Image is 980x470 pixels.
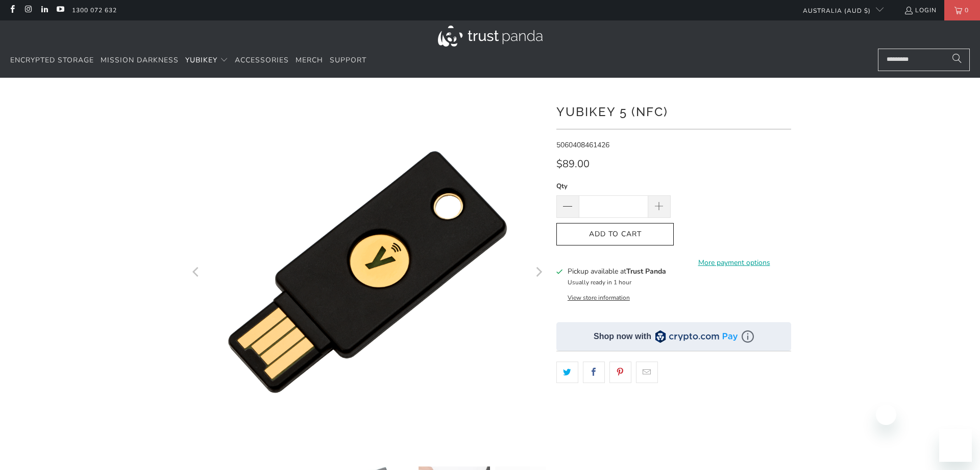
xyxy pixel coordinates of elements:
[235,49,289,73] a: Accessories
[438,26,543,47] img: Trust Panda Australia
[330,49,366,73] a: Support
[40,6,48,14] a: Trust Panda Australia on LinkedIn
[10,55,94,65] span: Encrypted Storage
[296,55,323,65] span: Merch
[556,157,590,171] span: $89.00
[636,362,658,383] a: Email this to a friend
[235,55,289,65] span: Accessories
[677,257,791,268] a: More payment options
[185,49,228,73] summary: YubiKey
[583,362,605,383] a: Share this on Facebook
[568,294,630,302] button: View store information
[876,405,896,425] iframe: Close message
[530,93,547,451] button: Next
[944,49,970,71] button: Search
[568,266,666,277] h3: Pickup available at
[556,223,674,246] button: Add to Cart
[568,278,631,286] small: Usually ready in 1 hour
[10,49,366,73] nav: Translation missing: en.navigation.header.main_nav
[594,331,651,342] div: Shop now with
[72,5,117,16] a: 1300 072 632
[556,101,791,121] h1: YubiKey 5 (NFC)
[189,93,546,451] a: YubiKey 5 (NFC) - Trust Panda
[556,181,671,192] label: Qty
[939,429,972,462] iframe: Button to launch messaging window
[10,49,94,73] a: Encrypted Storage
[609,362,631,383] a: Share this on Pinterest
[296,49,323,73] a: Merch
[556,401,791,423] iframe: Reviews Widget
[330,55,366,65] span: Support
[878,49,970,71] input: Search...
[23,6,32,14] a: Trust Panda Australia on Instagram
[626,266,666,276] b: Trust Panda
[556,140,609,150] span: 5060408461426
[188,93,205,451] button: Previous
[556,362,578,383] a: Share this on Twitter
[567,230,663,239] span: Add to Cart
[904,5,937,16] a: Login
[56,6,64,14] a: Trust Panda Australia on YouTube
[101,55,179,65] span: Mission Darkness
[101,49,179,73] a: Mission Darkness
[185,55,217,65] span: YubiKey
[8,6,16,14] a: Trust Panda Australia on Facebook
